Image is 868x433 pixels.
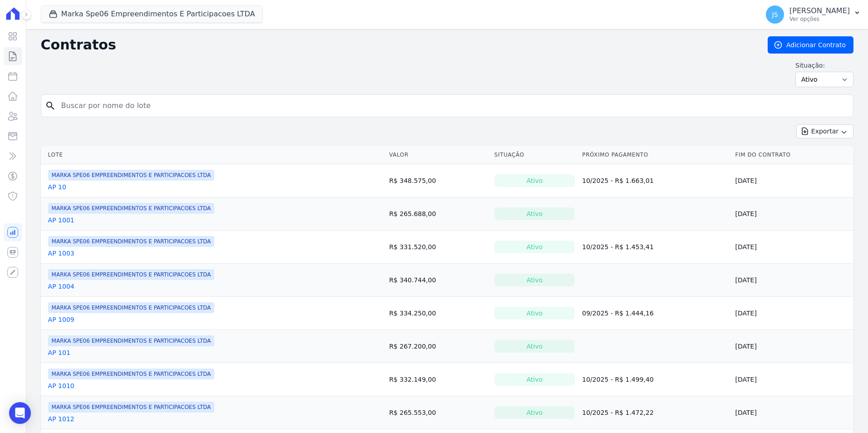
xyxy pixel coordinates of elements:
td: [DATE] [732,363,853,396]
div: Ativo [494,307,575,320]
a: AP 1009 [48,315,74,324]
a: 10/2025 - R$ 1.499,40 [582,376,654,383]
label: Situação: [795,61,853,70]
p: [PERSON_NAME] [789,6,850,15]
a: 09/2025 - R$ 1.444,16 [582,310,654,317]
td: [DATE] [732,231,853,264]
td: [DATE] [732,264,853,297]
span: MARKA SPE06 EMPREENDIMENTOS E PARTICIPACOES LTDA [48,203,215,214]
span: MARKA SPE06 EMPREENDIMENTOS E PARTICIPACOES LTDA [48,335,215,346]
button: Exportar [796,124,853,138]
th: Lote [41,146,386,164]
span: MARKA SPE06 EMPREENDIMENTOS E PARTICIPACOES LTDA [48,236,215,247]
button: Marka Spe06 Empreendimentos E Participacoes LTDA [41,5,263,23]
td: [DATE] [732,330,853,363]
td: R$ 331.520,00 [385,231,491,264]
a: AP 10 [48,182,66,192]
div: Ativo [494,340,575,353]
a: AP 1003 [48,249,74,258]
a: 10/2025 - R$ 1.472,22 [582,409,654,416]
div: Ativo [494,274,575,286]
a: AP 1004 [48,282,74,291]
td: [DATE] [732,197,853,231]
td: R$ 340.744,00 [385,264,491,297]
div: Ativo [494,207,575,220]
span: MARKA SPE06 EMPREENDIMENTOS E PARTICIPACOES LTDA [48,269,215,280]
td: R$ 332.149,00 [385,363,491,396]
td: R$ 334.250,00 [385,297,491,330]
input: Buscar por nome do lote [56,97,849,115]
td: [DATE] [732,396,853,429]
a: AP 1001 [48,216,74,225]
span: MARKA SPE06 EMPREENDIMENTOS E PARTICIPACOES LTDA [48,402,215,413]
a: AP 1010 [48,381,74,390]
td: [DATE] [732,164,853,197]
a: 10/2025 - R$ 1.453,41 [582,243,654,251]
td: [DATE] [732,297,853,330]
div: Ativo [494,174,575,187]
td: R$ 265.688,00 [385,197,491,231]
h2: Contratos [41,37,753,53]
div: Open Intercom Messenger [9,402,31,424]
td: R$ 265.553,00 [385,396,491,429]
a: 10/2025 - R$ 1.663,01 [582,177,654,184]
th: Fim do Contrato [732,146,853,164]
a: Adicionar Contrato [768,36,853,54]
div: Ativo [494,373,575,386]
span: JS [772,11,778,18]
th: Próximo Pagamento [578,146,731,164]
th: Valor [385,146,491,164]
div: Ativo [494,241,575,253]
div: Ativo [494,406,575,419]
button: JS [PERSON_NAME] Ver opções [759,2,868,27]
a: AP 101 [48,348,70,357]
td: R$ 267.200,00 [385,330,491,363]
i: search [45,100,56,111]
span: MARKA SPE06 EMPREENDIMENTOS E PARTICIPACOES LTDA [48,369,215,379]
span: MARKA SPE06 EMPREENDIMENTOS E PARTICIPACOES LTDA [48,302,215,313]
td: R$ 348.575,00 [385,164,491,197]
p: Ver opções [789,15,850,23]
span: MARKA SPE06 EMPREENDIMENTOS E PARTICIPACOES LTDA [48,170,215,181]
th: Situação [491,146,578,164]
a: AP 1012 [48,414,74,423]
